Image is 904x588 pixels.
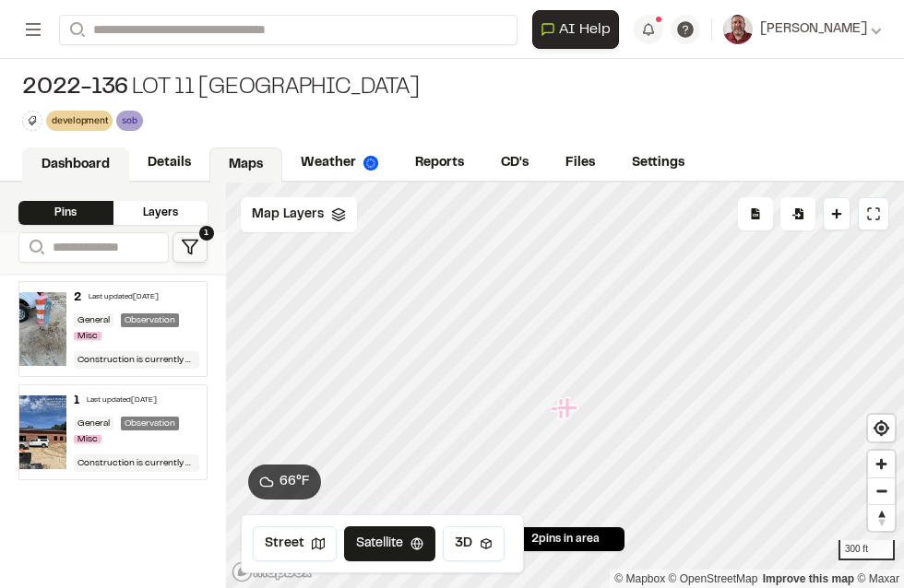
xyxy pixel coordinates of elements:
span: Reset bearing to north [868,505,895,531]
div: Open AI Assistant [532,10,626,49]
span: 2022-136 [22,74,128,103]
span: [PERSON_NAME] [760,19,867,40]
button: Reset bearing to north [868,504,895,531]
div: Layers [113,201,208,225]
span: AI Help [559,18,611,41]
div: 300 ft [839,540,895,560]
button: 3D [443,526,505,561]
button: [PERSON_NAME] [723,15,882,44]
div: Observation [121,417,179,430]
button: Search [18,232,52,263]
div: Construction is currently underway. No water or sewer components are present on site at this time... [74,351,199,369]
button: Zoom in [868,451,895,477]
div: Last updated [DATE] [87,395,157,406]
button: 66°F [248,465,321,500]
span: 66 ° F [280,472,310,492]
div: No pins available to export [738,197,773,230]
span: Map Layers [252,205,324,225]
div: sob [116,111,142,130]
div: Import Pins into your project [780,197,815,230]
span: Misc [74,332,101,340]
span: 1 [199,226,214,241]
button: Satellite [344,526,435,561]
div: Map marker [551,397,575,421]
button: 1 [172,232,208,263]
span: 2 pins in area [531,531,600,547]
a: Maxar [857,572,899,585]
div: 2 [74,289,81,306]
a: OpenStreetMap [669,572,758,585]
span: Misc [74,435,101,443]
div: Lot 11 [GEOGRAPHIC_DATA] [22,74,419,103]
div: Construction is currently underway. [PERSON_NAME] Construction is on site, and building activitie... [74,454,199,472]
a: Maps [209,147,282,182]
div: 1 [74,393,79,409]
button: Edit Tags [22,111,42,131]
div: Map marker [557,396,581,420]
div: General [74,313,113,327]
button: Find my location [868,415,895,441]
img: precipai.png [363,156,378,171]
a: CD's [482,146,547,181]
button: Search [59,15,92,45]
a: Weather [282,146,397,181]
button: Open AI Assistant [532,10,619,49]
a: Settings [613,146,703,181]
img: file [19,292,66,366]
span: Zoom out [868,478,895,504]
button: Zoom out [868,477,895,504]
img: file [19,395,66,469]
img: User [723,15,753,44]
a: Mapbox [614,572,665,585]
div: Last updated [DATE] [89,292,159,303]
div: Pins [18,201,113,225]
a: Details [129,146,209,181]
a: Reports [397,146,482,181]
div: Observation [121,313,179,327]
a: Map feedback [763,572,854,585]
a: Dashboard [22,147,129,182]
div: development [46,111,113,130]
a: Mapbox logo [232,561,313,582]
div: General [74,417,113,430]
button: Street [253,526,337,561]
a: Files [547,146,613,181]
